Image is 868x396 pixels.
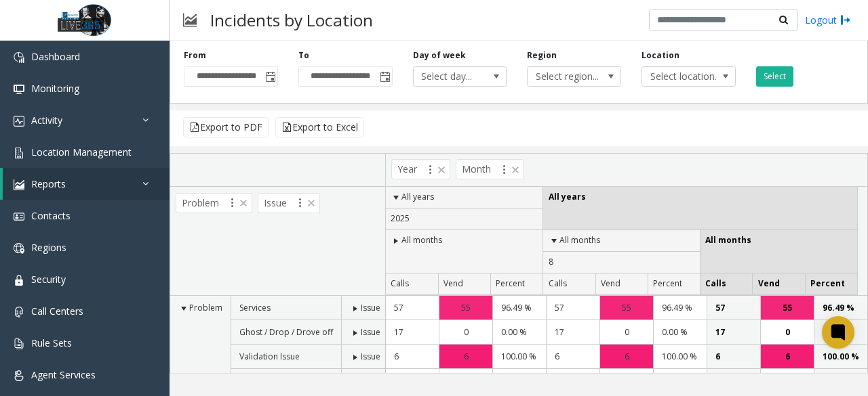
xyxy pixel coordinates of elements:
span: Calls [705,278,726,289]
label: Location [642,49,679,62]
img: 'icon' [14,116,24,127]
img: 'icon' [14,307,24,317]
span: All months [401,234,442,246]
img: 'icon' [14,338,24,349]
img: 'icon' [14,275,24,286]
span: Select region... [528,67,601,86]
span: Ghost / Drop / Drove off [239,326,333,338]
span: Issue [361,302,380,313]
span: Rule Sets [31,336,72,349]
td: 0.00 % [814,320,867,345]
span: Services [239,302,271,313]
span: Percent [653,278,682,289]
td: 6 [386,345,439,369]
span: Month [456,159,524,179]
span: Issue [361,326,380,338]
span: Calls [549,278,567,289]
span: Validation Issue [239,351,300,362]
span: All years [401,191,434,202]
button: Export to Excel [275,117,364,137]
td: 1 [546,369,599,393]
img: logout [840,13,851,27]
img: 'icon' [14,84,24,95]
button: Export to PDF [183,117,269,137]
td: 0.00 % [653,369,707,393]
span: 0 [464,326,469,338]
span: Vend [601,278,620,289]
span: Vend [443,278,463,289]
span: 55 [783,301,792,314]
span: 6 [464,350,469,363]
td: 96.49 % [492,296,546,320]
span: 0 [625,326,629,338]
td: 0.00 % [653,320,707,345]
span: 2025 [391,213,410,224]
td: 100.00 % [814,345,867,369]
span: Security [31,273,66,286]
span: Activity [31,114,62,127]
label: To [298,49,309,62]
span: Problem [176,193,252,213]
td: 0.00 % [814,369,867,393]
span: Percent [496,278,525,289]
td: 17 [386,320,439,345]
img: 'icon' [14,52,24,63]
span: Dashboard [31,50,80,63]
span: 55 [461,301,471,314]
span: Contacts [31,209,71,222]
td: 57 [707,296,760,320]
span: 0 [785,326,790,338]
span: Location Management [31,146,132,158]
span: 6 [785,350,790,363]
span: Toggle popup [262,67,277,86]
span: Monitoring [31,82,79,95]
img: 'icon' [14,370,24,381]
span: Year [391,159,450,179]
td: 96.49 % [814,296,867,320]
td: 17 [546,320,599,345]
label: Region [527,49,557,62]
td: 17 [707,320,760,345]
label: Day of week [413,49,466,62]
td: 0.00 % [492,320,546,345]
td: 57 [546,296,599,320]
span: All months [559,234,600,246]
span: All months [705,234,751,246]
span: Vend [758,278,780,289]
td: 6 [707,345,760,369]
span: 55 [622,301,631,314]
h3: Incidents by Location [203,3,380,37]
span: Agent Services [31,368,96,381]
img: pageIcon [183,3,197,37]
img: 'icon' [14,243,24,254]
td: 1 [386,369,439,393]
a: Reports [3,168,170,200]
td: 0.00 % [492,369,546,393]
td: 100.00 % [492,345,546,369]
span: Calls [391,278,409,289]
img: 'icon' [14,148,24,158]
span: 8 [549,256,553,267]
img: 'icon' [14,211,24,222]
span: Toggle popup [377,67,392,86]
span: Select location... [642,67,716,86]
img: 'icon' [14,179,24,190]
td: 100.00 % [653,345,707,369]
td: 96.49 % [653,296,707,320]
button: Select [756,66,793,87]
span: Issue [258,193,320,213]
span: All years [549,191,586,202]
span: Reports [31,177,66,190]
span: Select day... [414,67,488,86]
td: 6 [546,345,599,369]
span: Problem [189,302,222,313]
span: Regions [31,241,66,254]
span: Call Centers [31,305,83,317]
td: 57 [386,296,439,320]
span: Issue [361,351,380,362]
a: Logout [805,13,851,27]
td: 1 [707,369,760,393]
span: Percent [810,278,845,289]
span: 6 [625,350,629,363]
label: From [184,49,206,62]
